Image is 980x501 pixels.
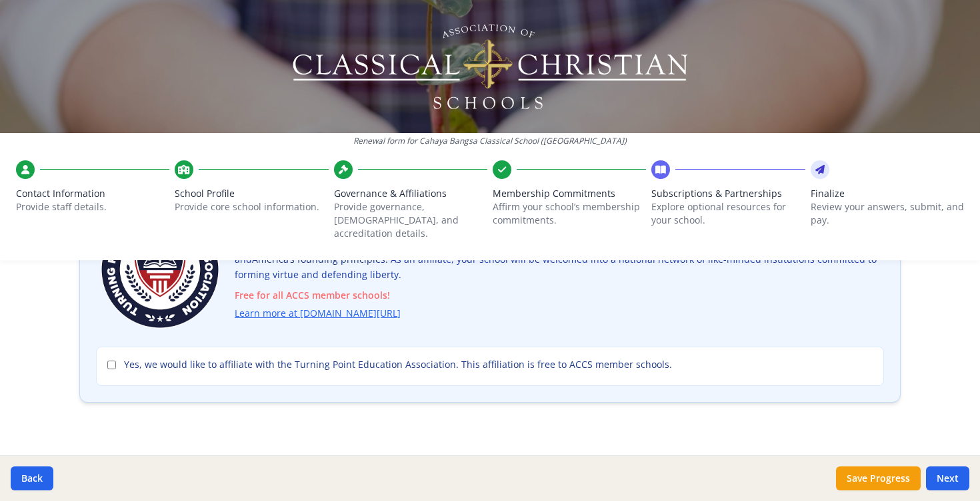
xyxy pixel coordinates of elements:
[107,361,116,369] input: Yes, we would like to affiliate with the Turning Point Education Association. This affiliation is...
[651,200,805,227] p: Explore optional resources for your school.
[836,466,921,490] button: Save Progress
[235,288,884,303] span: Free for all ACCS member schools!
[291,20,690,113] img: Logo
[811,200,964,227] p: Review your answers, submit, and pay.
[235,306,401,321] a: Learn more at [DOMAIN_NAME][URL]
[334,187,487,200] span: Governance & Affiliations
[235,238,884,321] p: Turning Point Education Association (TPEA) partners with ACCS to strengthen schools rooted in , ,...
[493,200,646,227] p: Affirm your school’s membership commitments.
[493,187,646,200] span: Membership Commitments
[11,466,53,490] button: Back
[16,187,169,200] span: Contact Information
[175,187,328,200] span: School Profile
[16,200,169,214] p: Provide staff details.
[124,358,672,371] span: Yes, we would like to affiliate with the Turning Point Education Association. This affiliation is...
[334,200,487,240] p: Provide governance, [DEMOGRAPHIC_DATA], and accreditation details.
[811,187,964,200] span: Finalize
[651,187,805,200] span: Subscriptions & Partnerships
[926,466,969,490] button: Next
[175,200,328,214] p: Provide core school information.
